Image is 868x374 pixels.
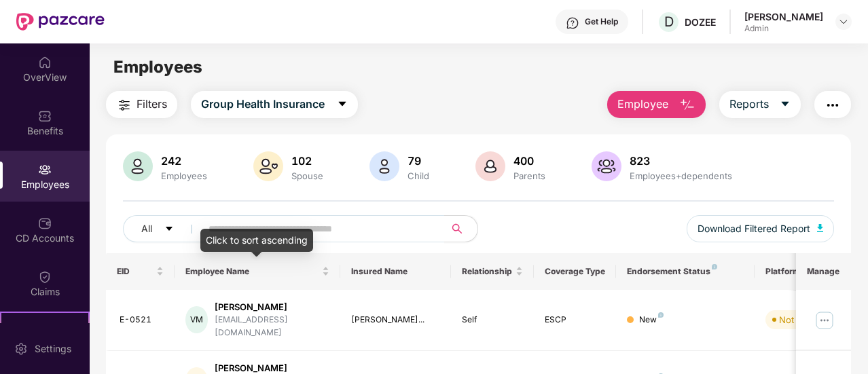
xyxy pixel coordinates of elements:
img: svg+xml;base64,PHN2ZyB4bWxucz0iaHR0cDovL3d3dy53My5vcmcvMjAwMC9zdmciIHdpZHRoPSIyNCIgaGVpZ2h0PSIyNC... [825,97,841,113]
span: D [664,14,674,30]
img: svg+xml;base64,PHN2ZyB4bWxucz0iaHR0cDovL3d3dy53My5vcmcvMjAwMC9zdmciIHhtbG5zOnhsaW5rPSJodHRwOi8vd3... [817,224,824,232]
img: svg+xml;base64,PHN2ZyB4bWxucz0iaHR0cDovL3d3dy53My5vcmcvMjAwMC9zdmciIHhtbG5zOnhsaW5rPSJodHRwOi8vd3... [679,97,695,113]
span: Download Filtered Report [698,221,810,236]
div: Employees [158,170,210,181]
div: 400 [511,154,548,168]
th: Employee Name [175,253,340,290]
div: Get Help [585,16,618,27]
span: caret-down [337,98,348,111]
span: caret-down [780,98,791,111]
span: Employee [617,96,668,113]
div: [EMAIL_ADDRESS][DOMAIN_NAME] [215,314,329,339]
button: Allcaret-down [123,215,206,242]
div: 79 [405,154,432,168]
img: svg+xml;base64,PHN2ZyBpZD0iSGVscC0zMngzMiIgeG1sbnM9Imh0dHA6Ly93d3cudzMub3JnLzIwMDAvc3ZnIiB3aWR0aD... [566,16,579,30]
span: Relationship [462,266,513,277]
div: VM [185,306,208,333]
img: svg+xml;base64,PHN2ZyB4bWxucz0iaHR0cDovL3d3dy53My5vcmcvMjAwMC9zdmciIHhtbG5zOnhsaW5rPSJodHRwOi8vd3... [123,151,153,181]
div: Parents [511,170,548,181]
div: Admin [744,23,823,34]
img: svg+xml;base64,PHN2ZyBpZD0iQ2xhaW0iIHhtbG5zPSJodHRwOi8vd3d3LnczLm9yZy8yMDAwL3N2ZyIgd2lkdGg9IjIwIi... [38,270,52,284]
span: Filters [137,96,167,113]
span: Reports [729,96,769,113]
button: Download Filtered Report [687,215,835,242]
div: Settings [31,342,75,356]
div: 823 [627,154,735,168]
div: [PERSON_NAME] [744,10,823,23]
div: [PERSON_NAME] [215,301,329,314]
div: Spouse [289,170,326,181]
img: svg+xml;base64,PHN2ZyB4bWxucz0iaHR0cDovL3d3dy53My5vcmcvMjAwMC9zdmciIHdpZHRoPSI4IiBoZWlnaHQ9IjgiIH... [712,264,717,269]
div: Not Verified [779,313,829,326]
span: search [444,223,471,234]
img: svg+xml;base64,PHN2ZyB4bWxucz0iaHR0cDovL3d3dy53My5vcmcvMjAwMC9zdmciIHhtbG5zOnhsaW5rPSJodHRwOi8vd3... [253,151,283,181]
div: Endorsement Status [627,266,743,277]
button: Reportscaret-down [719,91,801,118]
div: Employees+dependents [627,170,735,181]
span: All [141,221,152,236]
div: Self [462,314,523,326]
span: Group Health Insurance [201,96,325,113]
span: caret-down [164,224,174,235]
th: EID [106,253,175,290]
img: svg+xml;base64,PHN2ZyB4bWxucz0iaHR0cDovL3d3dy53My5vcmcvMjAwMC9zdmciIHdpZHRoPSIyNCIgaGVpZ2h0PSIyNC... [116,97,132,113]
img: New Pazcare Logo [16,13,105,31]
th: Coverage Type [534,253,617,290]
div: DOZEE [685,16,716,29]
button: Filters [106,91,177,118]
div: Platform Status [765,266,840,277]
img: svg+xml;base64,PHN2ZyBpZD0iRW1wbG95ZWVzIiB4bWxucz0iaHR0cDovL3d3dy53My5vcmcvMjAwMC9zdmciIHdpZHRoPS... [38,163,52,176]
img: svg+xml;base64,PHN2ZyB4bWxucz0iaHR0cDovL3d3dy53My5vcmcvMjAwMC9zdmciIHhtbG5zOnhsaW5rPSJodHRwOi8vd3... [475,151,505,181]
div: ESCP [545,314,606,326]
img: svg+xml;base64,PHN2ZyB4bWxucz0iaHR0cDovL3d3dy53My5vcmcvMjAwMC9zdmciIHhtbG5zOnhsaW5rPSJodHRwOi8vd3... [592,151,621,181]
img: svg+xml;base64,PHN2ZyBpZD0iQ0RfQWNjb3VudHMiIGRhdGEtbmFtZT0iQ0QgQWNjb3VudHMiIHhtbG5zPSJodHRwOi8vd3... [38,217,52,230]
span: EID [117,266,154,277]
div: 242 [158,154,210,168]
img: manageButton [814,309,835,331]
button: Employee [607,91,706,118]
button: Group Health Insurancecaret-down [191,91,358,118]
div: Click to sort ascending [200,229,313,252]
img: svg+xml;base64,PHN2ZyB4bWxucz0iaHR0cDovL3d3dy53My5vcmcvMjAwMC9zdmciIHhtbG5zOnhsaW5rPSJodHRwOi8vd3... [369,151,399,181]
div: New [639,314,664,326]
th: Relationship [451,253,534,290]
th: Manage [796,253,851,290]
th: Insured Name [340,253,451,290]
img: svg+xml;base64,PHN2ZyBpZD0iQmVuZWZpdHMiIHhtbG5zPSJodHRwOi8vd3d3LnczLm9yZy8yMDAwL3N2ZyIgd2lkdGg9Ij... [38,109,52,123]
div: Child [405,170,432,181]
div: 102 [289,154,326,168]
img: svg+xml;base64,PHN2ZyB4bWxucz0iaHR0cDovL3d3dy53My5vcmcvMjAwMC9zdmciIHdpZHRoPSI4IiBoZWlnaHQ9IjgiIH... [658,312,664,318]
div: [PERSON_NAME]... [351,314,440,326]
span: Employees [113,57,202,77]
img: svg+xml;base64,PHN2ZyBpZD0iRHJvcGRvd24tMzJ4MzIiIHhtbG5zPSJodHRwOi8vd3d3LnczLm9yZy8yMDAwL3N2ZyIgd2... [838,16,849,27]
img: svg+xml;base64,PHN2ZyBpZD0iU2V0dGluZy0yMHgyMCIgeG1sbnM9Imh0dHA6Ly93d3cudzMub3JnLzIwMDAvc3ZnIiB3aW... [14,342,28,356]
button: search [444,215,478,242]
img: svg+xml;base64,PHN2ZyBpZD0iSG9tZSIgeG1sbnM9Imh0dHA6Ly93d3cudzMub3JnLzIwMDAvc3ZnIiB3aWR0aD0iMjAiIG... [38,56,52,69]
div: E-0521 [120,314,164,326]
span: Employee Name [185,266,319,277]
